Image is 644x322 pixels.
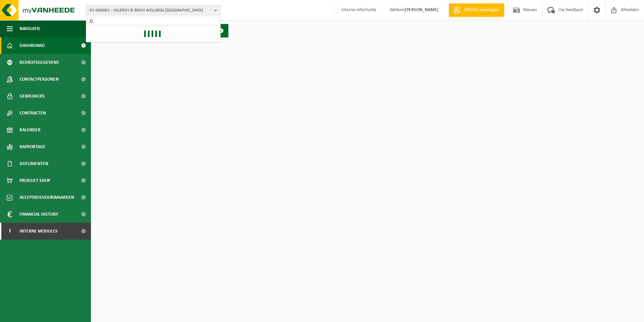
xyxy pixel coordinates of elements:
span: Documenten [20,155,48,172]
a: Offerte aanvragen [449,3,504,17]
span: Contracten [20,105,46,122]
span: Gebruikers [20,88,45,105]
span: Interne modules [20,223,58,240]
span: Kalender [20,122,40,138]
span: Offerte aanvragen [462,7,501,14]
span: Bedrijfsgegevens [20,54,59,71]
span: Contactpersonen [20,71,59,88]
label: Interne informatie [332,5,376,15]
span: 01-000001 - VILLEROY & BOCH WELLNESS [GEOGRAPHIC_DATA] [90,5,212,16]
strong: [PERSON_NAME] [405,7,439,12]
span: Acceptatievoorwaarden [20,189,74,206]
span: Financial History [20,206,58,223]
span: Navigatie [20,20,40,37]
span: Product Shop [20,172,50,189]
input: Zoeken naar gekoppelde vestigingen [88,17,219,25]
span: Dashboard [20,37,45,54]
span: I [7,223,13,240]
button: 01-000001 - VILLEROY & BOCH WELLNESS [GEOGRAPHIC_DATA] [86,5,221,15]
span: Rapportage [20,138,45,155]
